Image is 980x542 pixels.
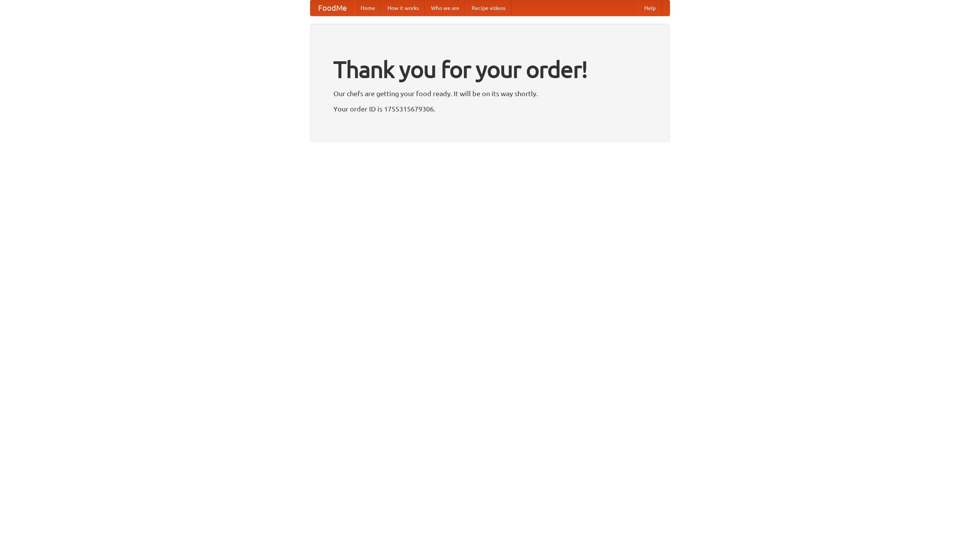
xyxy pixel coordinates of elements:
p: Your order ID is 1755315679306. [333,103,647,115]
a: Who we are [425,0,465,16]
a: Recipe videos [465,0,511,16]
a: Home [354,0,381,16]
a: FoodMe [310,0,354,16]
a: How it works [381,0,425,16]
a: Help [638,0,662,16]
p: Our chefs are getting your food ready. It will be on its way shortly. [333,88,647,99]
h1: Thank you for your order! [333,51,647,88]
